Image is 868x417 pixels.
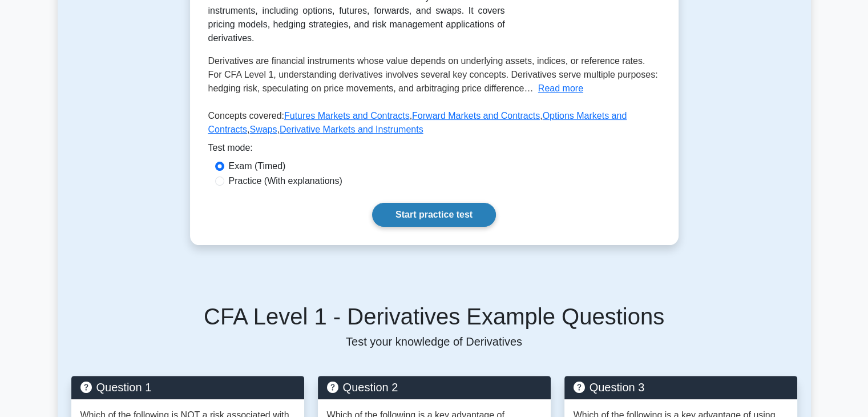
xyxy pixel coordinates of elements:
p: Test your knowledge of Derivatives [71,335,797,348]
h5: Question 3 [574,380,788,394]
span: Derivatives are financial instruments whose value depends on underlying assets, indices, or refer... [208,56,658,93]
button: Read more [538,82,583,95]
a: Start practice test [372,203,496,227]
a: Swaps [249,125,277,134]
h5: CFA Level 1 - Derivatives Example Questions [71,303,797,330]
label: Practice (With explanations) [229,174,342,188]
a: Forward Markets and Contracts [412,111,540,121]
h5: Question 1 [80,380,295,394]
a: Futures Markets and Contracts [284,111,410,121]
div: Test mode: [208,141,660,159]
h5: Question 2 [327,380,542,394]
p: Concepts covered: , , , , [208,109,660,141]
a: Derivative Markets and Instruments [280,125,423,134]
label: Exam (Timed) [229,159,286,173]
